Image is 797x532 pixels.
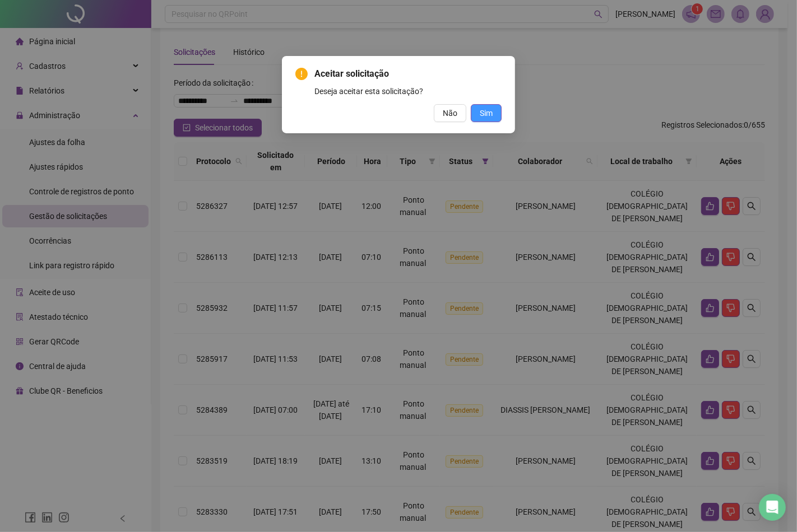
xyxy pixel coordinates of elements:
[295,68,308,80] span: exclamation-circle
[471,104,502,122] button: Sim
[480,107,493,119] span: Sim
[314,67,502,81] span: Aceitar solicitação
[759,494,786,521] div: Open Intercom Messenger
[434,104,466,122] button: Não
[314,85,502,97] div: Deseja aceitar esta solicitação?
[443,107,457,119] span: Não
